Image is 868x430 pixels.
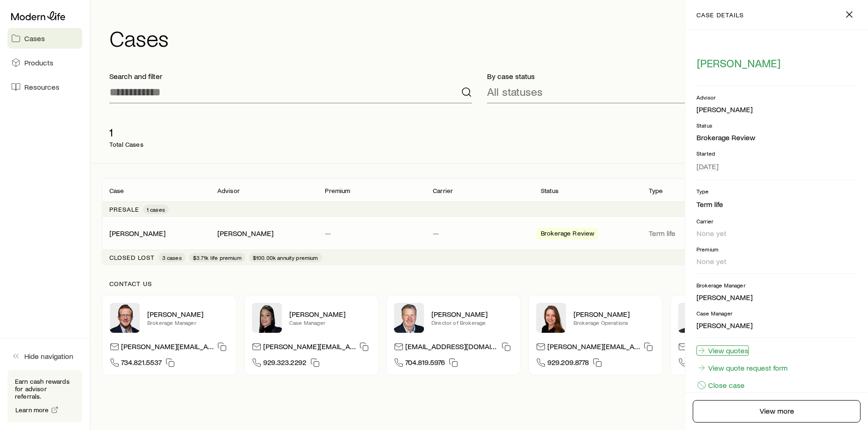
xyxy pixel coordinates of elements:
h1: Cases [109,27,857,49]
p: [PERSON_NAME][EMAIL_ADDRESS][DOMAIN_NAME] [547,342,640,354]
p: Started [696,150,857,157]
p: Type [649,187,663,194]
span: 734.821.5537 [121,358,162,370]
div: [PERSON_NAME] [217,229,273,238]
p: [PERSON_NAME][EMAIL_ADDRESS][PERSON_NAME][DOMAIN_NAME] [121,342,214,354]
img: Trey Wall [394,303,424,333]
button: Hide navigation [7,346,82,366]
span: Hide navigation [24,351,73,361]
p: Director of Brokerage [431,319,513,326]
p: Brokerage Manager [147,319,229,326]
p: — [325,229,418,238]
p: Search and filter [109,72,472,81]
div: [PERSON_NAME] [696,105,753,115]
p: Premium [325,187,350,194]
span: 929.323.2292 [263,358,307,370]
p: Contact us [109,280,849,287]
div: [PERSON_NAME] [109,229,165,238]
span: [DATE] [696,162,718,171]
span: Brokerage Review [541,229,595,239]
p: Advisor [696,93,857,101]
p: By case status [487,72,850,81]
p: [PERSON_NAME] [147,309,229,319]
a: [PERSON_NAME] [109,229,165,237]
p: [PERSON_NAME] [431,309,513,319]
p: [PERSON_NAME] [696,321,857,330]
span: Products [24,58,53,67]
span: Learn more [15,407,49,413]
p: Premium [696,245,857,253]
button: Close case [696,380,745,390]
img: Ellen Wall [536,303,566,333]
p: All statuses [487,85,543,98]
p: Brokerage Operations [574,319,655,326]
li: Term life [696,199,857,210]
a: Cases [7,28,82,49]
span: 1 cases [147,206,165,213]
p: [PERSON_NAME] [574,309,655,319]
p: [PERSON_NAME] [289,309,371,319]
p: Status [541,187,559,194]
div: Client cases [102,179,857,265]
p: 1 [109,126,143,139]
img: Matt Kaas [110,303,140,333]
p: Term life [649,229,742,238]
p: Closed lost [109,254,155,261]
p: Presale [109,206,139,213]
p: None yet [696,257,857,266]
span: [PERSON_NAME] [697,57,781,70]
p: Case Manager [289,319,371,326]
a: View quote request form [696,363,788,373]
p: Carrier [433,187,453,194]
span: 929.209.8778 [547,358,589,370]
p: None yet [696,229,857,238]
p: [PERSON_NAME][EMAIL_ADDRESS][DOMAIN_NAME] [263,342,356,354]
button: [PERSON_NAME] [696,56,781,71]
p: Advisor [217,187,240,194]
span: $3.71k life premium [193,254,242,261]
img: Elana Hasten [252,303,282,333]
a: Products [7,52,82,73]
p: — [433,229,526,238]
p: Carrier [696,217,857,225]
p: [PERSON_NAME] [696,293,857,302]
p: case details [696,11,744,19]
div: Earn cash rewards for advisor referrals.Learn more [7,370,82,423]
p: Status [696,122,857,129]
img: Bryan Simmons [678,303,708,333]
p: Brokerage Review [696,133,857,142]
span: Cases [24,34,45,43]
p: Case [109,187,124,194]
span: Resources [24,82,59,92]
a: View quotes [696,345,749,356]
p: Total Cases [109,141,143,148]
p: [EMAIL_ADDRESS][DOMAIN_NAME] [405,342,498,354]
p: Brokerage Manager [696,281,857,289]
p: Case Manager [696,309,857,317]
span: 3 cases [162,254,182,261]
a: View more [693,400,861,423]
span: 704.819.5976 [405,358,445,370]
a: Resources [7,77,82,97]
span: $100.00k annuity premium [253,254,318,261]
p: Type [696,187,857,195]
p: Earn cash rewards for advisor referrals. [15,378,75,400]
